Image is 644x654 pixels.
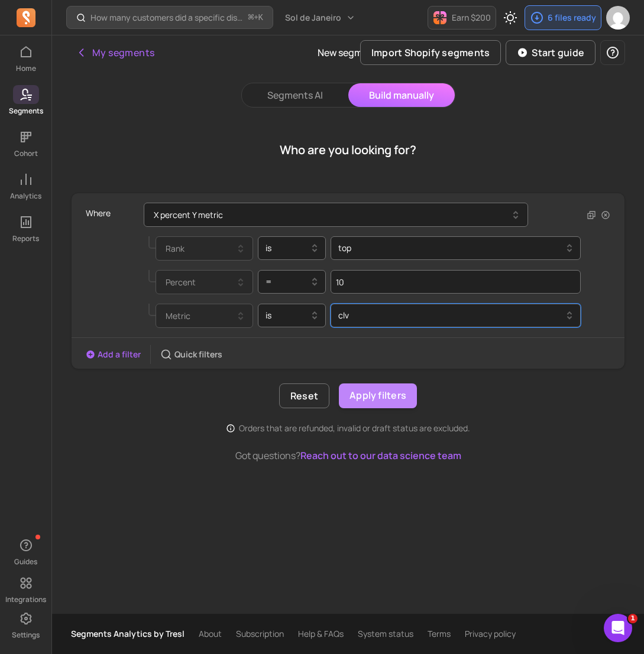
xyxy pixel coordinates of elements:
[86,349,141,360] button: Add a filter
[285,12,341,24] span: Sol de Janeiro
[12,234,39,243] p: Reports
[14,557,37,567] p: Guides
[199,628,222,640] a: About
[71,448,625,463] p: Got questions?
[14,149,38,158] p: Cohort
[331,270,581,294] input: Value for filter clause
[86,203,111,224] p: Where
[156,270,253,294] button: Percent
[452,12,491,24] p: Earn $200
[5,595,46,604] p: Integrations
[339,383,417,408] button: Apply filters
[160,349,222,360] button: Quick filters
[258,13,263,22] kbd: K
[71,41,159,64] button: My segments
[248,11,254,25] kbd: ⌘
[428,628,451,640] a: Terms
[71,628,185,640] p: Segments Analytics by Tresl
[548,12,596,24] p: 6 files ready
[628,614,637,623] span: 1
[499,6,522,30] button: Toggle dark mode
[248,11,263,24] span: +
[156,304,253,328] button: Metric
[144,203,528,227] button: X percent Y metric
[532,45,584,60] p: Start guide
[606,6,630,30] img: avatar
[280,142,416,158] h1: Who are you looking for?
[525,5,601,30] button: 6 files ready
[298,628,344,640] a: Help & FAQs
[12,630,40,640] p: Settings
[239,422,470,434] p: Orders that are refunded, invalid or draft status are excluded.
[465,628,516,640] a: Privacy policy
[13,533,39,569] button: Guides
[360,40,501,65] button: Import Shopify segments
[300,448,461,463] button: Reach out to our data science team
[604,614,632,642] iframe: Intercom live chat
[66,6,273,29] button: How many customers did a specific discount code generate?⌘+K
[9,106,43,116] p: Segments
[428,6,496,30] button: Earn $200
[278,7,363,28] button: Sol de Janeiro
[318,45,378,60] p: New segment
[156,236,253,261] button: Rank
[348,83,455,107] button: Build manually
[242,83,348,107] button: Segments AI
[16,64,36,73] p: Home
[506,40,596,65] button: Start guide
[10,191,41,201] p: Analytics
[358,628,413,640] a: System status
[90,12,244,24] p: How many customers did a specific discount code generate?
[236,628,284,640] a: Subscription
[174,349,222,360] p: Quick filters
[279,383,329,408] button: Reset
